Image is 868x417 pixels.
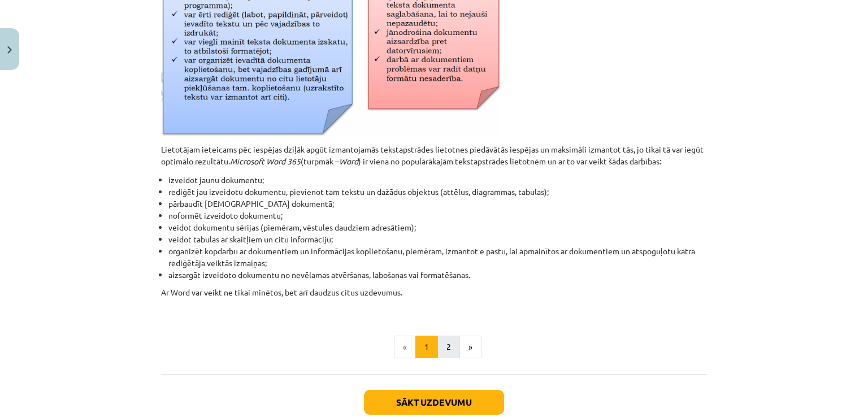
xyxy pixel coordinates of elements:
[168,174,707,186] li: izveidot jaunu dokumentu;
[168,269,707,281] li: aizsargāt izveidoto dokumentu no nevēlamas atvēršanas, labošanas vai formatēšanas.
[415,336,438,358] button: 1
[168,245,707,269] li: organizēt kopdarbu ar dokumentiem un informācijas koplietošanu, piemēram, izmantot e pastu, lai a...
[161,286,707,310] p: Ar Word var veikt ne tikai minētos, bet arī daudzus citus uzdevumus.
[339,156,358,166] i: Word
[437,336,460,358] button: 2
[168,221,707,233] li: veidot dokumentu sērijas (piemēram, vēstules daudziem adresātiem);
[230,156,301,166] i: Microsoft Word 365
[168,233,707,245] li: veidot tabulas ar skaitļiem un citu informāciju;
[7,46,12,54] img: icon-close-lesson-0947bae3869378f0d4975bcd49f059093ad1ed9edebbc8119c70593378902aed.svg
[364,390,504,415] button: Sākt uzdevumu
[168,210,707,221] li: noformēt izveidoto dokumentu;
[161,144,707,167] p: Lietotājam ieteicams pēc iespējas dziļāk apgūt izmantojamās tekstapstrādes lietotnes piedāvātās i...
[459,336,481,358] button: »
[168,186,707,198] li: rediģēt jau izveidotu dokumentu, pievienot tam tekstu un dažādus objektus (attēlus, diagrammas, t...
[168,198,707,210] li: pārbaudīt [DEMOGRAPHIC_DATA] dokumentā;
[161,336,707,358] nav: Page navigation example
